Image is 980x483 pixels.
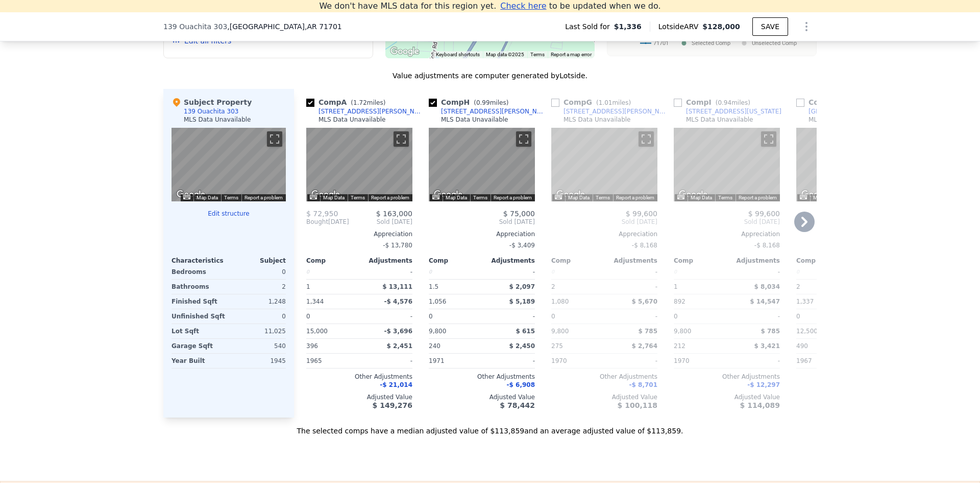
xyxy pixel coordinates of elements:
div: - [729,265,780,279]
div: 1.5 [429,280,480,294]
a: Report a map error [551,52,592,57]
span: -$ 3,409 [509,242,535,249]
div: Comp [674,257,727,265]
span: 12,500 [796,328,818,335]
span: -$ 21,014 [380,381,412,388]
text: Selected Comp [692,40,730,47]
div: Adjusted Value [429,393,535,401]
div: 2 [796,280,847,294]
span: 9,800 [551,328,569,335]
span: Sold [DATE] [429,218,535,226]
span: 15,000 [306,328,328,335]
div: 0 [551,265,602,279]
div: [STREET_ADDRESS][PERSON_NAME] [318,107,425,116]
div: 1 [674,280,725,294]
a: Report a problem [244,195,283,200]
span: $ 99,600 [748,210,780,218]
div: Other Adjustments [796,373,902,381]
span: 892 [674,298,685,305]
div: 0 [231,265,286,279]
button: Map Data [446,194,467,201]
a: Terms [351,195,365,200]
div: - [729,354,780,368]
div: Bedrooms [171,265,227,279]
span: 275 [551,342,563,350]
div: Garage Sqft [171,339,227,353]
div: Subject Property [171,97,252,107]
div: - [361,309,412,324]
div: 1971 [429,354,480,368]
button: Edit structure [171,210,286,218]
span: ( miles) [347,99,389,106]
span: $ 615 [516,328,535,335]
span: $ 75,000 [503,210,535,218]
div: Comp [429,257,482,265]
div: Street View [306,128,412,201]
div: Map [551,128,657,201]
span: Check here [500,1,546,11]
div: - [729,309,780,324]
span: 0 [674,313,678,320]
div: - [606,280,657,294]
div: - [606,309,657,324]
span: , [GEOGRAPHIC_DATA] [227,21,341,32]
button: Toggle fullscreen view [516,131,531,147]
div: - [361,265,412,279]
a: Terms [473,195,487,200]
span: Bought [306,218,328,226]
div: Street View [429,128,535,201]
div: Appreciation [429,230,535,238]
div: The selected comps have a median adjusted value of $113,859 and an average adjusted value of $113... [163,418,817,436]
span: $ 99,600 [626,210,657,218]
button: Toggle fullscreen view [267,131,282,147]
span: $ 785 [761,328,780,335]
div: [STREET_ADDRESS][US_STATE] [686,107,781,116]
img: Google [554,188,587,201]
div: 1967 [796,354,847,368]
div: Adjustments [604,257,657,265]
div: Street View [551,128,657,201]
span: $ 2,764 [632,342,657,350]
span: 1.72 [353,99,367,106]
div: 0 [429,265,480,279]
div: 1970 [551,354,602,368]
a: Open this area in Google Maps (opens a new window) [174,188,208,201]
button: Map Data [323,194,345,201]
span: Last Sold for [565,21,614,32]
img: Google [309,188,342,201]
div: Bathrooms [171,280,227,294]
div: Other Adjustments [429,373,535,381]
div: [GEOGRAPHIC_DATA] [808,107,873,116]
a: [STREET_ADDRESS][PERSON_NAME] [551,107,670,116]
a: [STREET_ADDRESS][PERSON_NAME] [306,107,425,116]
span: $128,000 [702,22,740,31]
div: MLS Data Unavailable [563,116,631,124]
span: Lotside ARV [658,21,702,32]
div: 0 [674,265,725,279]
a: Open this area in Google Maps (opens a new window) [676,188,710,201]
div: MLS Data Unavailable [184,116,251,124]
button: Keyboard shortcuts [677,195,684,199]
button: Map Data [568,194,590,201]
span: , AR 71701 [305,22,342,31]
span: ( miles) [592,99,635,106]
div: MLS Data Unavailable [808,116,876,124]
span: $ 5,189 [509,298,535,305]
div: Comp J [796,97,877,107]
span: $ 3,421 [754,342,780,350]
div: Comp A [306,97,389,107]
div: MLS Data Unavailable [686,116,753,124]
span: 240 [429,342,440,350]
div: Finished Sqft [171,294,227,309]
span: $ 72,950 [306,210,338,218]
span: ( miles) [712,99,754,106]
div: Adjusted Value [674,393,780,401]
span: 0 [796,313,800,320]
div: 1945 [231,354,286,368]
div: Comp I [674,97,754,107]
div: Street View [171,128,286,201]
div: 11,025 [231,324,286,338]
span: $ 8,034 [754,283,780,290]
div: Map [171,128,286,201]
div: MLS Data Unavailable [318,116,386,124]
